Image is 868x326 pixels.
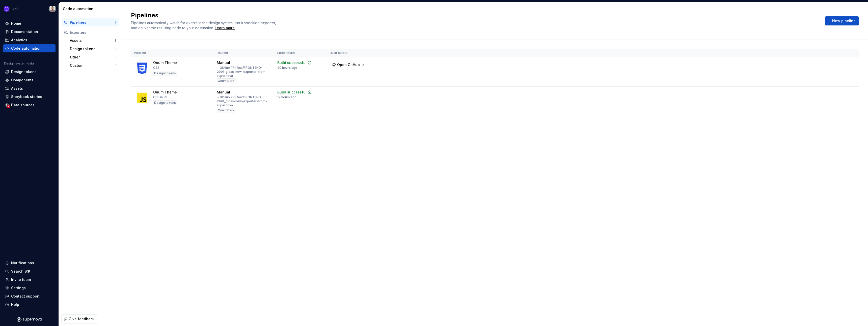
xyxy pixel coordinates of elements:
button: Custom1 [68,61,119,70]
div: Pipelines [70,20,115,25]
svg: Supernova Logo [17,317,42,322]
div: Notifications [11,260,34,266]
div: 2 [115,20,117,24]
a: Analytics [3,36,56,44]
div: Design tokens [153,100,177,105]
div: Manual [217,60,230,65]
div: Onum Theme [153,90,177,95]
button: Assets8 [68,37,119,45]
div: Help [11,302,19,307]
div: 1 [115,63,117,68]
a: Assets [3,84,56,92]
div: Code automation [11,46,42,51]
div: 8 [115,39,117,43]
span: Open GitHub [337,62,360,67]
div: Exporters [70,30,117,35]
div: Search ⌘K [11,269,30,274]
a: Documentation [3,28,56,36]
th: Routine [214,49,274,57]
div: 19 hours ago [277,95,296,99]
div: → GitHub PR feat/FRONTEND-2991_gloss-new-exporter-from-supernova [217,66,271,78]
a: Open GitHub [330,63,367,68]
th: Latest build [274,49,327,57]
div: Ixel [12,6,18,11]
div: Build successful [277,60,307,65]
th: Build output [327,49,371,57]
div: → GitHub PR feat/FRONTEND-2991_gloss-new-exporter-from-supernova [217,95,271,107]
span: . [214,26,235,30]
a: Storybook stories [3,93,56,101]
div: Onum Dark [217,78,235,83]
a: Learn more [215,25,235,30]
button: Notifications [3,259,56,267]
div: 20 hours ago [277,66,297,70]
button: Help [3,301,56,309]
div: Home [11,21,21,26]
div: Onum Dark [217,108,235,113]
div: Design tokens [70,46,114,51]
div: 11 [114,47,117,51]
div: Design tokens [11,69,37,74]
span: Give feedback [69,316,95,321]
div: Onum Theme [153,60,177,65]
a: Settings [3,284,56,292]
a: Design tokens [3,68,56,76]
th: Pipeline [131,49,214,57]
div: Analytics [11,38,27,43]
div: Assets [11,86,23,91]
a: Home [3,19,56,27]
div: Other [70,55,115,60]
div: Documentation [11,29,38,34]
a: Data sources [3,101,56,109]
button: New pipeline [825,16,859,25]
div: Custom [70,63,115,68]
button: Open GitHub [330,60,367,69]
button: IxelAlberto Roldán [1,3,58,14]
div: Design system data [4,61,34,66]
a: Invite team [3,276,56,284]
div: Build successful [277,90,307,95]
button: Pipelines2 [62,18,119,26]
button: Design tokens11 [68,45,119,53]
img: 868fd657-9a6c-419b-b302-5d6615f36a2c.png [4,6,10,12]
button: Give feedback [61,314,98,323]
div: Manual [217,90,230,95]
h2: Pipelines [131,11,819,19]
div: Code automation [63,6,120,11]
div: Storybook stories [11,94,42,99]
button: Contact support [3,292,56,300]
button: Search ⌘K [3,267,56,275]
div: CSS in JS [153,95,167,99]
span: Pipelines automatically watch for events in the design system, run a specified exporter, and deli... [131,21,277,30]
img: Alberto Roldán [49,6,56,12]
a: Components [3,76,56,84]
div: Data sources [11,103,35,108]
div: CSS [153,66,159,70]
div: Assets [70,38,115,43]
div: 3 [115,55,117,59]
div: Settings [11,285,26,290]
span: | [235,95,236,99]
span: | [235,66,236,70]
div: Invite team [11,277,31,282]
div: Components [11,78,34,83]
div: Contact support [11,294,40,299]
a: Code automation [3,44,56,52]
button: Other3 [68,53,119,61]
div: Design tokens [153,71,177,76]
span: New pipeline [832,18,856,23]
